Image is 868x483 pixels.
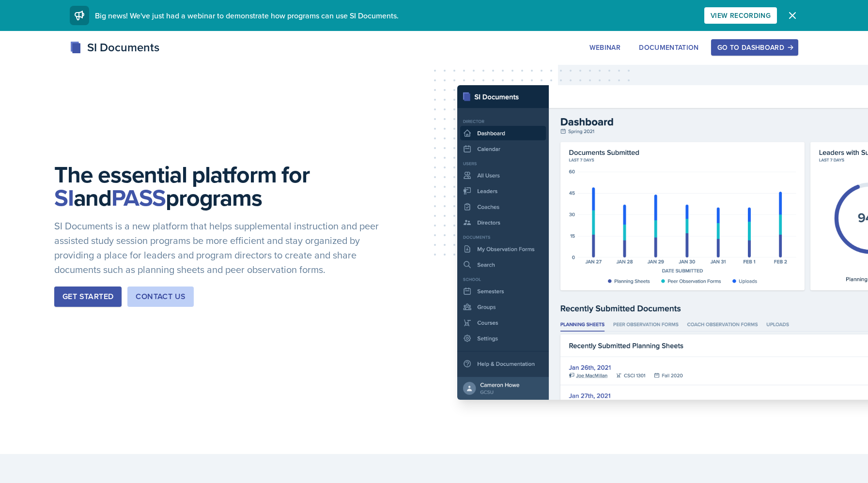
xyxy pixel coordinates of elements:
[711,39,798,56] button: Go to Dashboard
[136,291,186,302] div: Contact Us
[639,44,699,51] div: Documentation
[589,44,620,51] div: Webinar
[62,291,113,302] div: Get Started
[70,39,159,56] div: SI Documents
[704,7,777,24] button: View Recording
[54,287,122,307] button: Get Started
[711,12,771,19] div: View Recording
[127,287,194,307] button: Contact Us
[95,10,399,21] span: Big news! We've just had a webinar to demonstrate how programs can use SI Documents.
[717,44,792,51] div: Go to Dashboard
[633,39,705,56] button: Documentation
[583,39,627,56] button: Webinar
